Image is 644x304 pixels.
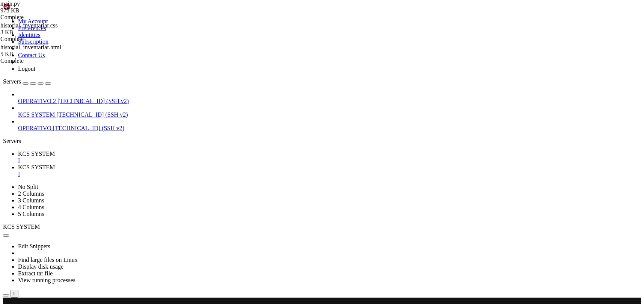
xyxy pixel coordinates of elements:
span: historial_inventariar.css [0,22,57,29]
div: Complete [0,14,75,21]
div: 5 KB [0,51,75,58]
div: Complete [0,58,75,64]
div: 3 KB [0,29,75,36]
span: historial_inventariar.html [0,44,75,58]
div: 975 KB [0,7,75,14]
span: historial_inventariar.html [0,44,61,50]
div: Complete [0,36,75,43]
span: historial_inventariar.css [0,22,75,36]
span: main.py [0,0,20,7]
span: main.py [0,0,75,14]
